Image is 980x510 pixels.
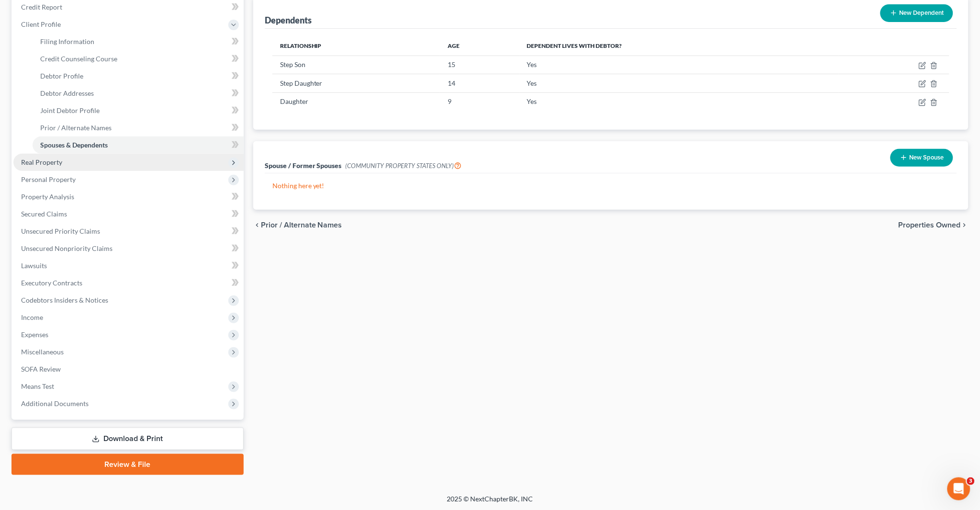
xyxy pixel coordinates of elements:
td: 14 [440,74,519,92]
span: Personal Property [21,175,76,183]
a: Review & File [11,454,244,475]
a: Secured Claims [13,205,244,223]
a: Download & Print [11,428,244,450]
a: Prior / Alternate Names [33,119,244,136]
td: Step Daughter [272,74,440,92]
button: New Spouse [890,149,953,167]
span: Unsecured Priority Claims [21,227,100,235]
span: Spouses & Dependents [40,141,108,149]
td: Step Son [272,56,440,74]
span: 3 [967,477,975,485]
button: Properties Owned chevron_right [899,221,969,229]
span: Client Profile [21,20,61,28]
span: Real Property [21,158,62,166]
th: Relationship [272,36,440,56]
span: Credit Counseling Course [40,55,117,63]
span: Codebtors Insiders & Notices [21,296,108,304]
span: Means Test [21,382,54,390]
td: 15 [440,56,519,74]
span: Executory Contracts [21,279,82,287]
a: Property Analysis [13,188,244,205]
p: Nothing here yet! [272,181,949,191]
a: Executory Contracts [13,274,244,292]
div: Dependents [265,14,312,26]
span: Prior / Alternate Names [261,221,342,229]
span: Debtor Profile [40,72,83,80]
span: (COMMUNITY PROPERTY STATES ONLY) [346,162,462,170]
span: Lawsuits [21,261,47,270]
a: SOFA Review [13,361,244,378]
td: Yes [519,56,839,74]
span: Prior / Alternate Names [40,124,112,132]
span: Property Analysis [21,193,74,201]
span: Spouse / Former Spouses [265,161,342,170]
span: Unsecured Nonpriority Claims [21,244,113,252]
a: Joint Debtor Profile [33,102,244,119]
i: chevron_right [961,221,969,229]
a: Spouses & Dependents [33,136,244,154]
td: Yes [519,92,839,111]
span: Income [21,313,43,321]
a: Credit Counseling Course [33,50,244,68]
span: Expenses [21,330,48,339]
th: Age [440,36,519,56]
span: Secured Claims [21,210,67,218]
span: Additional Documents [21,399,89,408]
a: Filing Information [33,33,244,50]
span: Credit Report [21,3,62,11]
span: SOFA Review [21,365,61,373]
button: New Dependent [880,4,953,22]
a: Unsecured Nonpriority Claims [13,240,244,257]
a: Lawsuits [13,257,244,274]
a: Debtor Profile [33,68,244,85]
a: Debtor Addresses [33,85,244,102]
span: Filing Information [40,37,94,45]
th: Dependent lives with debtor? [519,36,839,56]
td: Yes [519,74,839,92]
span: Properties Owned [899,221,961,229]
td: Daughter [272,92,440,111]
a: Unsecured Priority Claims [13,223,244,240]
td: 9 [440,92,519,111]
button: chevron_left Prior / Alternate Names [253,221,342,229]
iframe: Intercom live chat [947,477,970,500]
span: Miscellaneous [21,348,64,356]
i: chevron_left [253,221,261,229]
span: Debtor Addresses [40,89,94,97]
span: Joint Debtor Profile [40,106,100,114]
